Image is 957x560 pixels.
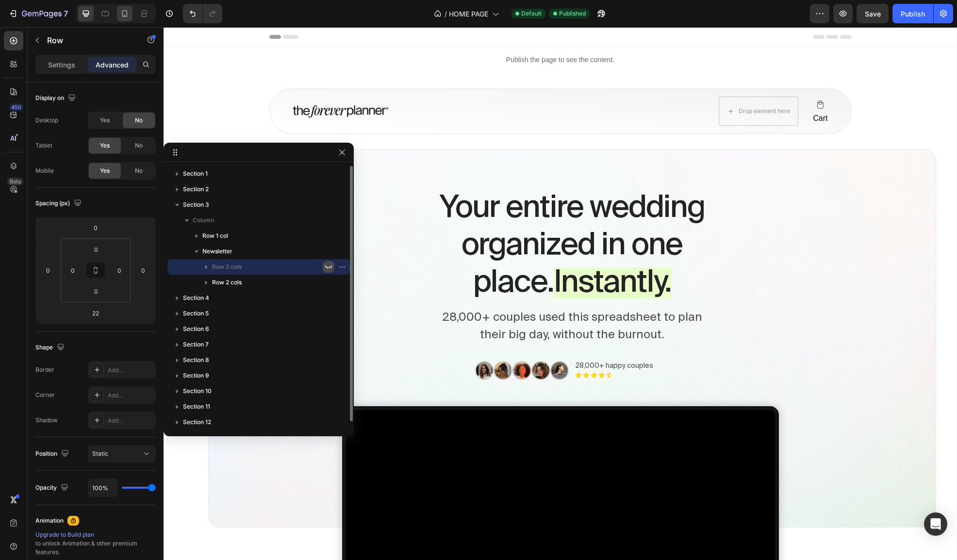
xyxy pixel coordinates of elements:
[35,416,58,425] div: Shadow
[4,4,72,23] button: 7
[183,4,222,23] div: Undo/Redo
[35,92,78,105] div: Display on
[865,10,881,18] span: Save
[649,87,664,95] span: Cart
[183,417,211,427] span: Section 12
[312,334,330,353] img: gempages_574903326479483748-794928e3-dc89-471b-9bf9-89b83a7a7585.png
[268,281,549,316] p: 28,000+ couples used this spreadsheet to plan their big day, without the burnout.
[202,247,232,256] span: Newsletter
[86,284,106,298] input: 0px
[35,516,64,525] div: Animation
[183,169,208,179] span: Section 1
[857,4,889,23] button: Save
[183,340,209,349] span: Section 7
[135,166,143,175] span: No
[48,60,75,70] p: Settings
[47,34,130,46] p: Row
[35,481,70,494] div: Opacity
[575,80,627,88] div: Drop element here
[164,27,957,560] iframe: Design area
[88,479,117,496] input: Auto
[100,116,110,125] span: Yes
[183,355,209,365] span: Section 8
[212,278,242,287] span: Row 2 cols
[202,231,228,241] span: Row 1 col
[35,116,58,125] div: Desktop
[136,263,150,278] input: 0
[35,530,156,539] div: Upgrade to Build plan
[35,530,156,557] div: to unlock Animation & other premium features.
[35,341,66,354] div: Shape
[445,9,447,19] span: /
[368,334,387,353] img: gempages_574903326479483748-0cbb9564-6f86-4e8b-8304-9d110dc80f00.png
[100,166,110,175] span: Yes
[449,9,488,19] span: HOME PAGE
[892,4,933,23] button: Publish
[183,293,209,303] span: Section 4
[924,512,947,536] div: Open Intercom Messenger
[222,162,595,275] h2: Your entire wedding organized in one place.
[387,334,406,353] img: gempages_574903326479483748-b0c446f4-7122-4e2e-b299-5aff4cb19245.png
[108,416,153,425] div: Add...
[183,184,209,194] span: Section 2
[330,334,349,353] img: gempages_574903326479483748-2f899946-a5b0-4c18-a698-d8e3786e61d7.png
[88,445,156,462] button: Static
[9,103,23,111] div: 450
[901,9,925,19] div: Publish
[135,141,143,150] span: No
[559,9,586,18] span: Published
[66,263,80,278] input: 0px
[35,365,54,374] div: Border
[86,220,105,235] input: 0
[108,391,153,400] div: Add...
[35,141,52,150] div: Tablet
[35,447,71,461] div: Position
[112,263,127,278] input: 0px
[108,366,153,375] div: Add...
[64,8,68,19] p: 7
[390,240,508,271] span: Instantly.
[183,402,210,412] span: Section 11
[96,60,129,70] p: Advanced
[183,309,209,318] span: Section 5
[35,391,55,399] div: Corner
[349,334,368,353] img: gempages_574903326479483748-90a780dc-c3f6-499c-8c9d-81b19452138f.png
[86,306,105,320] input: 22
[183,371,209,380] span: Section 9
[183,324,209,334] span: Section 6
[35,166,54,175] div: Mobile
[35,197,83,210] div: Spacing (px)
[135,116,143,125] span: No
[92,450,108,457] span: Static
[86,242,106,257] input: 0px
[412,333,506,344] p: 28,000+ happy couples
[7,178,23,185] div: Beta
[41,263,55,278] input: 0
[183,200,209,210] span: Section 3
[100,141,110,150] span: Yes
[212,262,242,272] span: Row 2 cols
[193,215,214,225] span: Column
[521,9,542,18] span: Default
[183,386,212,396] span: Section 10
